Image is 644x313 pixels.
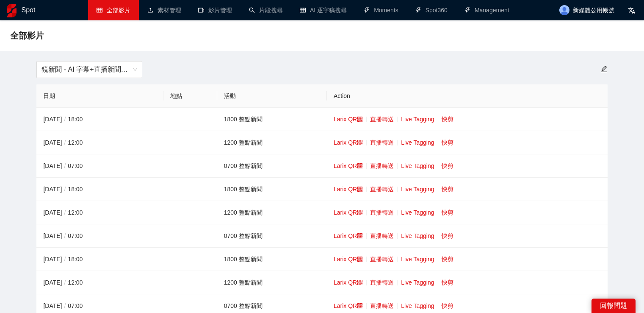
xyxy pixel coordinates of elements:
a: Larix QR [334,232,363,239]
img: avatar [559,5,569,15]
span: / [62,256,68,263]
span: qrcode [357,303,363,309]
span: qrcode [357,116,363,122]
a: Larix QR [334,279,363,286]
td: 1800 整點新聞 [217,178,327,201]
a: Live Tagging [401,279,434,286]
td: 0700 整點新聞 [217,154,327,178]
span: qrcode [357,186,363,192]
td: 1200 整點新聞 [217,271,327,294]
span: qrcode [357,256,363,262]
a: Larix QR [334,139,363,146]
a: thunderboltManagement [464,7,509,14]
td: 1200 整點新聞 [217,201,327,224]
span: qrcode [357,210,363,215]
a: Live Tagging [401,162,434,169]
a: 快剪 [442,139,453,146]
span: / [62,186,68,193]
a: 快剪 [442,186,453,193]
td: [DATE] 18:00 [36,248,163,271]
a: search片段搜尋 [249,7,283,14]
td: [DATE] 12:00 [36,131,163,154]
td: [DATE] 18:00 [36,178,163,201]
td: [DATE] 07:00 [36,224,163,248]
span: / [62,162,68,169]
td: [DATE] 12:00 [36,201,163,224]
th: Action [327,84,608,108]
td: 1800 整點新聞 [217,108,327,131]
a: 快剪 [442,116,453,123]
span: / [62,209,68,216]
a: 直播轉送 [370,116,394,123]
span: / [62,232,68,239]
td: 0700 整點新聞 [217,224,327,248]
span: / [62,279,68,286]
td: 1800 整點新聞 [217,248,327,271]
span: / [62,116,68,123]
a: 快剪 [442,162,453,169]
td: [DATE] 07:00 [36,154,163,178]
span: qrcode [357,233,363,239]
a: thunderboltMoments [364,7,398,14]
a: 直播轉送 [370,279,394,286]
a: Live Tagging [401,232,434,239]
a: Live Tagging [401,256,434,263]
th: 活動 [217,84,327,108]
a: tableAI 逐字稿搜尋 [300,7,347,14]
a: 直播轉送 [370,162,394,169]
span: qrcode [357,140,363,145]
a: 快剪 [442,256,453,263]
a: Live Tagging [401,209,434,216]
a: Live Tagging [401,116,434,123]
a: 直播轉送 [370,139,394,146]
a: video-camera影片管理 [198,7,232,14]
a: Larix QR [334,162,363,169]
span: 鏡新聞 - AI 字幕+直播新聞（2025-2027） [41,61,137,78]
a: thunderboltSpot360 [415,7,448,14]
span: edit [600,65,608,73]
a: Live Tagging [401,139,434,146]
a: Larix QR [334,116,363,123]
a: Larix QR [334,256,363,263]
a: 快剪 [442,302,453,309]
div: 回報問題 [591,299,636,313]
span: qrcode [357,163,363,169]
td: 1200 整點新聞 [217,131,327,154]
span: qrcode [357,279,363,285]
span: / [62,139,68,146]
th: 日期 [36,84,163,108]
a: 快剪 [442,232,453,239]
a: 直播轉送 [370,232,394,239]
td: [DATE] 18:00 [36,108,163,131]
span: table [97,7,102,13]
span: / [62,302,68,309]
a: Larix QR [334,186,363,193]
span: 全部影片 [107,7,130,14]
a: Larix QR [334,302,363,309]
img: logo [7,4,17,17]
a: 直播轉送 [370,186,394,193]
a: 直播轉送 [370,256,394,263]
a: 直播轉送 [370,302,394,309]
a: Live Tagging [401,186,434,193]
a: Live Tagging [401,302,434,309]
a: 直播轉送 [370,209,394,216]
a: 快剪 [442,209,453,216]
th: 地點 [163,84,217,108]
a: upload素材管理 [147,7,181,14]
a: 快剪 [442,279,453,286]
a: Larix QR [334,209,363,216]
span: 全部影片 [10,29,44,42]
td: [DATE] 12:00 [36,271,163,294]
